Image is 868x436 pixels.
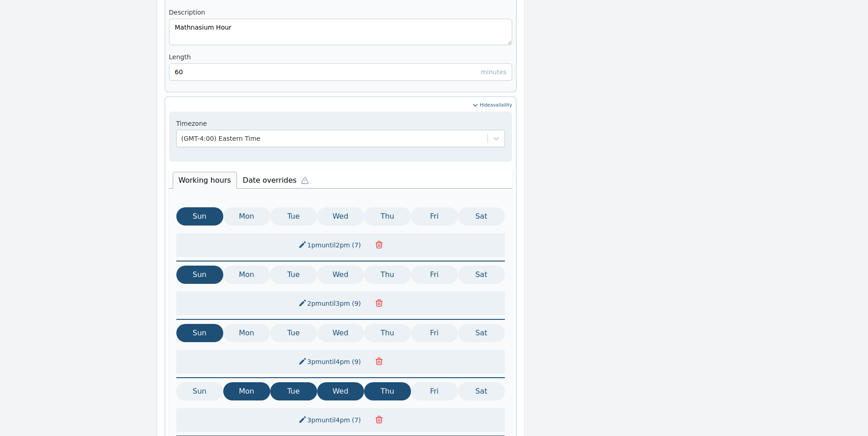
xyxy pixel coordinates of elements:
[270,207,317,226] button: Tue
[317,266,364,284] button: Wed
[293,237,368,253] button: 1pmuntil2pm(7)
[169,63,512,81] input: 15
[176,266,223,284] button: Sun
[169,19,512,45] textarea: Mathnasium Hour
[169,8,512,17] label: Description
[317,324,364,342] button: Wed
[364,324,411,342] button: Thu
[176,382,223,400] button: Sun
[458,266,505,284] button: Sat
[270,266,317,284] button: Tue
[293,412,368,428] button: 3pmuntil4pm(7)
[411,266,458,284] button: Fri
[458,324,505,342] button: Sat
[364,266,411,284] button: Thu
[176,207,223,226] button: Sun
[350,241,363,249] span: ( 7 )
[411,207,458,226] button: Fri
[411,382,458,400] button: Fri
[169,52,512,62] label: Length
[317,382,364,400] button: Wed
[317,207,364,226] button: Wed
[364,382,411,400] button: Thu
[237,169,319,189] li: Date overrides
[364,207,411,226] button: Thu
[173,172,237,189] li: Working hours
[480,101,512,110] span: Hide availaility
[458,207,505,226] button: Sat
[270,324,317,342] button: Tue
[270,382,317,400] button: Tue
[176,324,223,342] button: Sun
[223,382,270,400] button: Mon
[293,295,368,312] button: 2pmuntil3pm(9)
[223,207,270,226] button: Mon
[223,266,270,284] button: Mon
[350,358,363,365] span: ( 9 )
[481,63,512,81] div: minutes
[458,382,505,400] button: Sat
[411,324,458,342] button: Fri
[176,119,505,128] label: Timezone
[293,354,368,370] button: 3pmuntil4pm(9)
[350,416,363,424] span: ( 7 )
[350,300,363,307] span: ( 9 )
[223,324,270,342] button: Mon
